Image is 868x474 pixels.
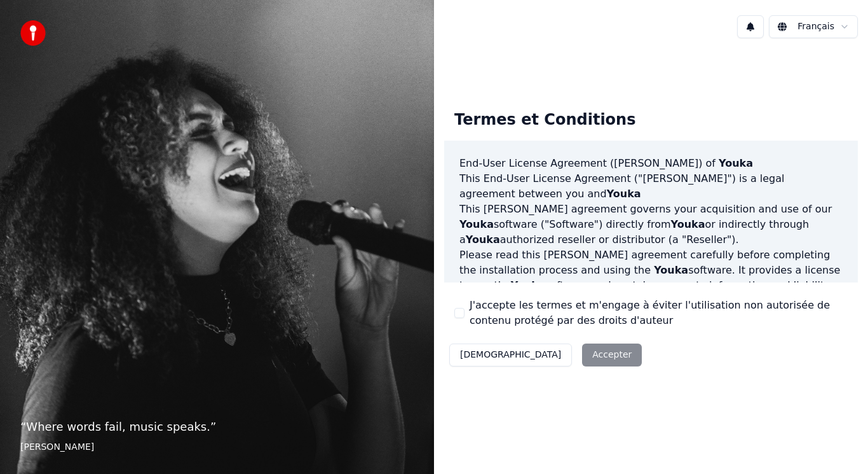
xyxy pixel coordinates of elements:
[449,344,572,366] button: [DEMOGRAPHIC_DATA]
[719,157,753,169] span: Youka
[654,264,688,276] span: Youka
[459,202,843,247] p: This [PERSON_NAME] agreement governs your acquisition and use of our software ("Software") direct...
[607,188,641,200] span: Youka
[459,156,843,171] h3: End-User License Agreement ([PERSON_NAME]) of
[511,279,545,291] span: Youka
[444,100,646,141] div: Termes et Conditions
[470,298,848,328] label: J'accepte les termes et m'engage à éviter l'utilisation non autorisée de contenu protégé par des ...
[459,171,843,202] p: This End-User License Agreement ("[PERSON_NAME]") is a legal agreement between you and
[20,418,414,436] p: “ Where words fail, music speaks. ”
[671,218,705,230] span: Youka
[459,247,843,309] p: Please read this [PERSON_NAME] agreement carefully before completing the installation process and...
[459,218,494,230] span: Youka
[20,441,414,454] footer: [PERSON_NAME]
[466,234,500,246] span: Youka
[20,20,46,46] img: youka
